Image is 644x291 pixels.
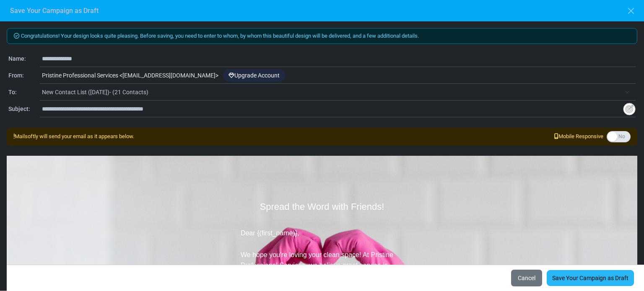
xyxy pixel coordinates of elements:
span: New Contact List (2025-09-24)- (21 Contacts) [42,87,621,97]
img: Insert Variable [623,103,636,116]
span: Mobile Responsive [554,132,603,141]
div: Name: [8,54,40,63]
a: Upgrade Account [223,69,285,82]
div: To: [8,88,40,97]
button: Cancel [511,269,543,287]
div: From: [8,71,40,80]
div: Mailsoftly will send your email as it appears below. [13,132,134,141]
div: Pristine Professional Services < [EMAIL_ADDRESS][DOMAIN_NAME] > [40,68,636,84]
span: Dear {(first_name)}, [241,229,299,237]
div: Congratulations! Your design looks quite pleasing. Before saving, you need to enter to whom, by w... [7,28,637,44]
span: We hope you're loving your clean space! At Pristine Professional Services, we believe great servi... [241,251,393,280]
a: Save Your Campaign as Draft [547,270,634,286]
span: Spread the Word with Friends! [260,201,384,212]
h6: Save Your Campaign as Draft [10,7,99,15]
span: New Contact List (2025-09-24)- (21 Contacts) [42,85,636,100]
div: Subject: [8,105,40,113]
